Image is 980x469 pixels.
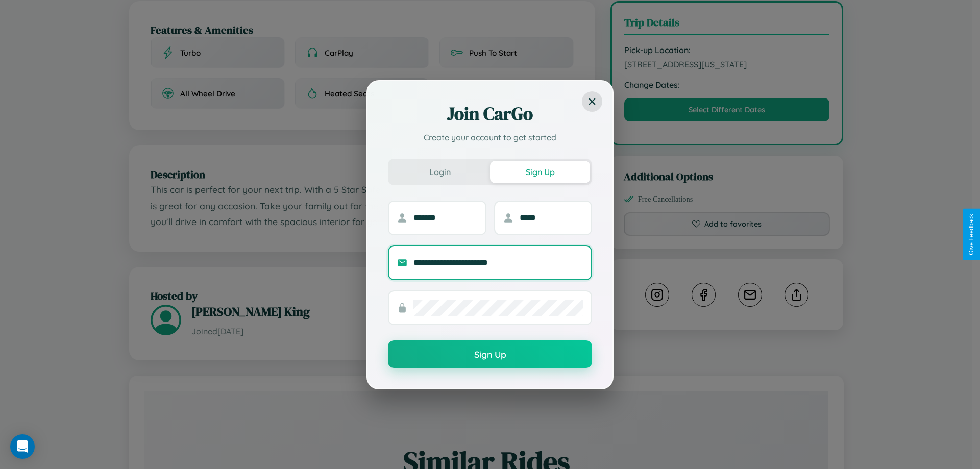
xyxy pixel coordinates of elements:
[388,340,592,368] button: Sign Up
[968,214,975,255] div: Give Feedback
[390,161,490,183] button: Login
[490,161,590,183] button: Sign Up
[388,131,592,143] p: Create your account to get started
[388,102,592,126] h2: Join CarGo
[10,434,35,459] div: Open Intercom Messenger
